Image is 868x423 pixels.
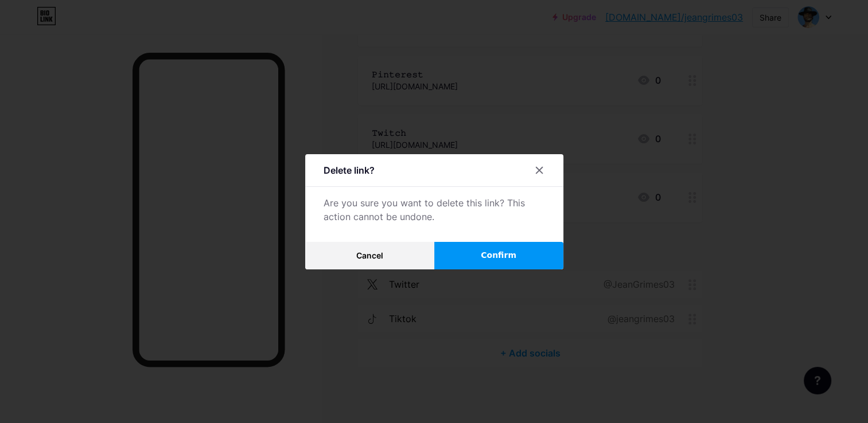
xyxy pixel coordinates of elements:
[324,163,375,177] div: Delete link?
[434,242,563,269] button: Confirm
[481,249,516,261] span: Confirm
[356,250,383,260] span: Cancel
[305,242,434,269] button: Cancel
[324,196,545,224] div: Are you sure you want to delete this link? This action cannot be undone.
